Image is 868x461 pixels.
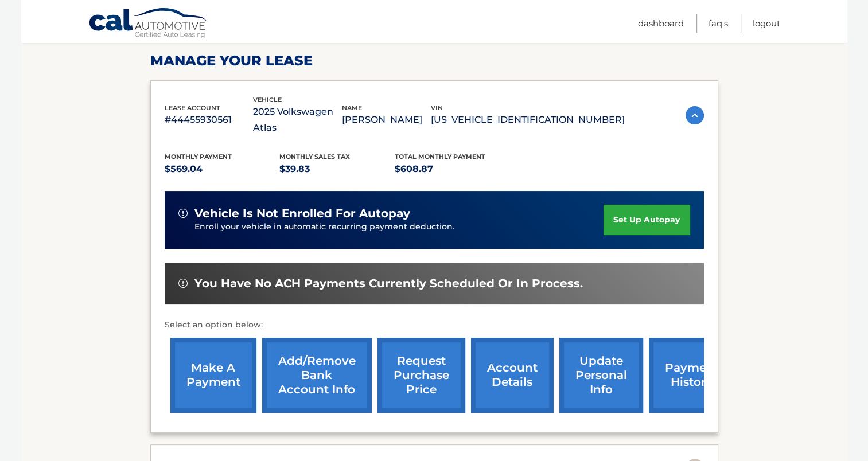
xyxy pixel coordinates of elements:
[686,106,704,124] img: accordion-active.svg
[165,161,280,177] p: $569.04
[431,104,443,112] span: vin
[604,205,690,235] a: set up autopay
[431,112,625,128] p: [US_VEHICLE_IDENTIFICATION_NUMBER]
[253,96,282,104] span: vehicle
[178,209,188,218] img: alert-white.svg
[150,52,718,69] h2: Manage Your Lease
[279,161,395,177] p: $39.83
[178,279,188,288] img: alert-white.svg
[253,104,342,136] p: 2025 Volkswagen Atlas
[753,14,780,33] a: Logout
[709,14,728,33] a: FAQ's
[170,338,256,413] a: make a payment
[395,153,485,161] span: Total Monthly Payment
[262,338,372,413] a: Add/Remove bank account info
[395,161,510,177] p: $608.87
[342,112,431,128] p: [PERSON_NAME]
[471,338,554,413] a: account details
[377,338,465,413] a: request purchase price
[559,338,643,413] a: update personal info
[88,7,209,41] a: Cal Automotive
[165,104,220,112] span: lease account
[194,221,604,233] p: Enroll your vehicle in automatic recurring payment deduction.
[649,338,735,413] a: payment history
[194,276,583,291] span: You have no ACH payments currently scheduled or in process.
[638,14,684,33] a: Dashboard
[194,206,410,221] span: vehicle is not enrolled for autopay
[165,112,254,128] p: #44455930561
[165,318,704,332] p: Select an option below:
[165,153,232,161] span: Monthly Payment
[342,104,362,112] span: name
[279,153,350,161] span: Monthly sales Tax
